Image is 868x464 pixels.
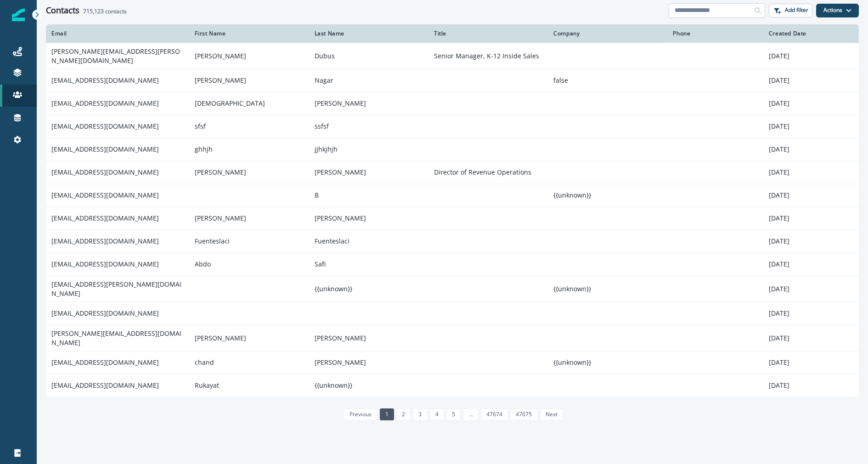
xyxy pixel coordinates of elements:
[46,230,859,253] a: [EMAIL_ADDRESS][DOMAIN_NAME]FuenteslaciFuenteslaci[DATE]
[46,253,859,276] a: [EMAIL_ADDRESS][DOMAIN_NAME]AbdoSafi[DATE]
[195,30,303,37] div: First Name
[46,207,189,230] td: [EMAIL_ADDRESS][DOMAIN_NAME]
[769,214,853,223] p: [DATE]
[46,115,189,138] td: [EMAIL_ADDRESS][DOMAIN_NAME]
[46,115,859,138] a: [EMAIL_ADDRESS][DOMAIN_NAME]sfsfssfsf[DATE]
[769,145,853,154] p: [DATE]
[769,168,853,177] p: [DATE]
[413,408,427,420] a: Page 3
[769,4,812,17] button: Add filter
[315,30,423,37] div: Last Name
[769,30,853,37] div: Created Date
[46,161,189,184] td: [EMAIL_ADDRESS][DOMAIN_NAME]
[189,374,309,397] td: Rukayat
[396,408,411,420] a: Page 2
[83,8,127,15] h2: contacts
[46,325,859,351] a: [PERSON_NAME][EMAIL_ADDRESS][DOMAIN_NAME][PERSON_NAME][PERSON_NAME][DATE]
[189,43,309,69] td: [PERSON_NAME]
[673,30,757,37] div: Phone
[46,69,859,92] a: [EMAIL_ADDRESS][DOMAIN_NAME][PERSON_NAME]Nagarfalse[DATE]
[309,230,428,253] td: Fuenteslaci
[46,325,189,351] td: [PERSON_NAME][EMAIL_ADDRESS][DOMAIN_NAME]
[309,374,428,397] td: {{unknown}}
[446,408,461,420] a: Page 5
[189,161,309,184] td: [PERSON_NAME]
[769,191,853,200] p: [DATE]
[46,184,189,207] td: [EMAIL_ADDRESS][DOMAIN_NAME]
[769,334,853,343] p: [DATE]
[309,184,428,207] td: B
[46,230,189,253] td: [EMAIL_ADDRESS][DOMAIN_NAME]
[46,6,79,16] h1: Contacts
[434,168,542,177] p: Director of Revenue Operations
[309,92,428,115] td: [PERSON_NAME]
[309,138,428,161] td: jjhkjhjh
[189,253,309,276] td: Abdo
[309,325,428,351] td: [PERSON_NAME]
[46,253,189,276] td: [EMAIL_ADDRESS][DOMAIN_NAME]
[309,253,428,276] td: Safi
[434,30,542,37] div: Title
[46,69,189,92] td: [EMAIL_ADDRESS][DOMAIN_NAME]
[548,351,667,374] td: {{unknown}}
[309,115,428,138] td: ssfsf
[46,302,189,325] td: [EMAIL_ADDRESS][DOMAIN_NAME]
[430,408,444,420] a: Page 4
[46,92,189,115] td: [EMAIL_ADDRESS][DOMAIN_NAME]
[189,115,309,138] td: sfsf
[769,260,853,269] p: [DATE]
[309,276,428,302] td: {{unknown}}
[46,351,189,374] td: [EMAIL_ADDRESS][DOMAIN_NAME]
[46,138,859,161] a: [EMAIL_ADDRESS][DOMAIN_NAME]ghhjhjjhkjhjh[DATE]
[548,276,667,302] td: {{unknown}}
[189,138,309,161] td: ghhjh
[46,43,859,69] a: [PERSON_NAME][EMAIL_ADDRESS][PERSON_NAME][DOMAIN_NAME][PERSON_NAME]DubusSenior Manager, K-12 Insi...
[540,408,563,420] a: Next page
[548,69,667,92] td: false
[481,408,508,420] a: Page 47674
[769,99,853,108] p: [DATE]
[769,381,853,390] p: [DATE]
[309,161,428,184] td: [PERSON_NAME]
[769,51,853,61] p: [DATE]
[189,230,309,253] td: Fuenteslaci
[463,408,478,420] a: Jump forward
[46,161,859,184] a: [EMAIL_ADDRESS][DOMAIN_NAME][PERSON_NAME][PERSON_NAME]Director of Revenue Operations[DATE]
[46,276,859,302] a: [EMAIL_ADDRESS][PERSON_NAME][DOMAIN_NAME]{{unknown}}{{unknown}}[DATE]
[46,138,189,161] td: [EMAIL_ADDRESS][DOMAIN_NAME]
[769,76,853,85] p: [DATE]
[380,408,394,420] a: Page 1 is your current page
[189,207,309,230] td: [PERSON_NAME]
[342,408,563,420] ul: Pagination
[769,309,853,318] p: [DATE]
[46,92,859,115] a: [EMAIL_ADDRESS][DOMAIN_NAME][DEMOGRAPHIC_DATA][PERSON_NAME][DATE]
[816,4,859,17] button: Actions
[309,69,428,92] td: Nagar
[46,207,859,230] a: [EMAIL_ADDRESS][DOMAIN_NAME][PERSON_NAME][PERSON_NAME][DATE]
[83,7,104,15] span: 715,123
[189,325,309,351] td: [PERSON_NAME]
[46,302,859,325] a: [EMAIL_ADDRESS][DOMAIN_NAME][DATE]
[769,284,853,294] p: [DATE]
[769,237,853,246] p: [DATE]
[510,408,537,420] a: Page 47675
[189,351,309,374] td: chand
[46,374,859,397] a: [EMAIL_ADDRESS][DOMAIN_NAME]Rukayat{{unknown}}[DATE]
[46,276,189,302] td: [EMAIL_ADDRESS][PERSON_NAME][DOMAIN_NAME]
[769,358,853,367] p: [DATE]
[309,207,428,230] td: [PERSON_NAME]
[51,30,184,37] div: Email
[548,184,667,207] td: {{unknown}}
[46,43,189,69] td: [PERSON_NAME][EMAIL_ADDRESS][PERSON_NAME][DOMAIN_NAME]
[46,374,189,397] td: [EMAIL_ADDRESS][DOMAIN_NAME]
[434,51,542,61] p: Senior Manager, K-12 Inside Sales
[309,43,428,69] td: Dubus
[189,92,309,115] td: [DEMOGRAPHIC_DATA]
[189,69,309,92] td: [PERSON_NAME]
[12,8,25,21] img: Inflection
[46,184,859,207] a: [EMAIL_ADDRESS][DOMAIN_NAME]B{{unknown}}[DATE]
[553,30,662,37] div: Company
[46,351,859,374] a: [EMAIL_ADDRESS][DOMAIN_NAME]chand[PERSON_NAME]{{unknown}}[DATE]
[785,7,808,13] p: Add filter
[309,351,428,374] td: [PERSON_NAME]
